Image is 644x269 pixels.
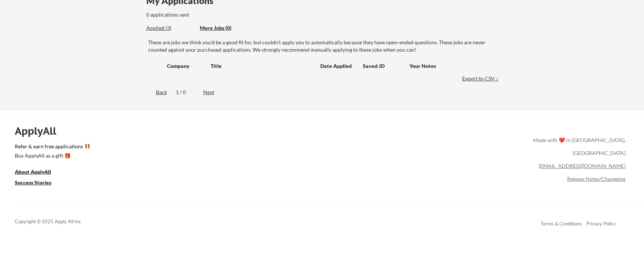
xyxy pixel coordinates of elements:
div: 0 applications sent [146,11,289,18]
div: Copyright © 2025 Apply All Inc [15,218,100,225]
a: Refer & earn free applications 👯‍♀️ [15,144,379,152]
div: Your Notes [409,62,494,70]
div: These are job applications we think you'd be a good fit for, but couldn't apply you to automatica... [200,24,254,32]
div: Made with ❤️ in [GEOGRAPHIC_DATA], [GEOGRAPHIC_DATA] [530,134,626,159]
a: Privacy Policy [586,221,616,227]
a: Success Stories [15,179,61,188]
u: About ApplyAll [15,169,51,175]
div: Applied (3) [146,24,194,32]
div: Export to CSV ↓ [462,75,500,82]
a: Release Notes/Changelog [567,176,626,182]
div: These are all the jobs you've been applied to so far. [146,24,194,32]
div: 1 / 0 [176,89,194,96]
a: Terms & Conditions [541,221,582,227]
a: About ApplyAll [15,168,61,177]
div: More Jobs (0) [200,24,254,32]
a: [EMAIL_ADDRESS][DOMAIN_NAME] [539,163,626,169]
div: ApplyAll [15,125,65,137]
div: Company [167,62,204,70]
div: Title [211,62,313,70]
div: Saved JD [363,59,409,72]
u: Success Stories [15,179,51,186]
div: Back [144,89,167,96]
div: Buy ApplyAll as a gift 🎁 [15,153,89,158]
div: Next [203,89,223,96]
div: These are jobs we think you'd be a good fit for, but couldn't apply you to automatically because ... [148,39,500,53]
a: Buy ApplyAll as a gift 🎁 [15,152,89,161]
div: Date Applied [320,62,353,70]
